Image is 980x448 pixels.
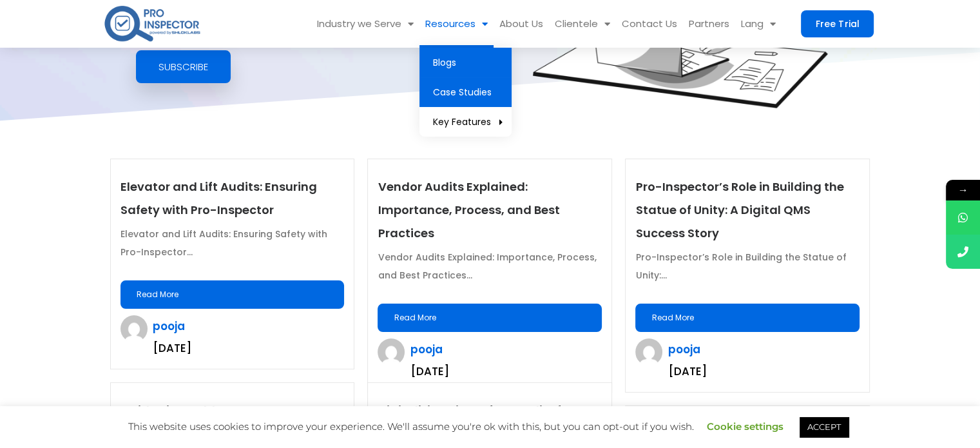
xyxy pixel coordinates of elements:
[378,179,559,241] a: Vendor Audits Explained: Importance, Process, and Best Practices
[378,338,405,365] img: pooja
[120,225,345,261] p: Elevator and Lift Audits: Ensuring Safety with Pro-Inspector...
[946,180,980,200] span: →
[419,107,512,137] a: Key Features
[136,50,231,83] a: Subscribe
[668,364,706,379] time: [DATE]
[635,248,860,284] p: Pro-Inspector’s Role in Building the Statue of Unity:...
[103,3,202,44] img: pro-inspector-logo
[800,417,849,437] a: ACCEPT
[419,48,512,137] ul: Resources
[410,342,442,357] a: pooja
[707,420,783,433] a: Cookie settings
[153,318,185,334] a: pooja
[668,342,700,357] a: pooja
[378,304,602,332] a: Read More
[410,364,448,379] time: [DATE]
[378,248,602,284] p: Vendor Audits Explained: Importance, Process, and Best Practices...
[419,77,512,107] a: Case Studies
[120,179,317,218] a: Elevator and Lift Audits: Ensuring Safety with Pro-Inspector
[120,315,148,342] img: pooja
[153,340,191,356] time: [DATE]
[635,179,843,241] a: Pro-Inspector’s Role in Building the Statue of Unity: A Digital QMS Success Story
[635,338,662,365] img: pooja
[128,420,852,433] span: This website uses cookies to improve your experience. We'll assume you're ok with this, but you c...
[419,48,512,77] a: Blogs
[159,62,208,72] span: Subscribe
[816,19,859,28] span: Free Trial
[801,10,874,37] a: Free Trial
[120,280,345,309] a: Read More
[635,304,860,332] a: Read More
